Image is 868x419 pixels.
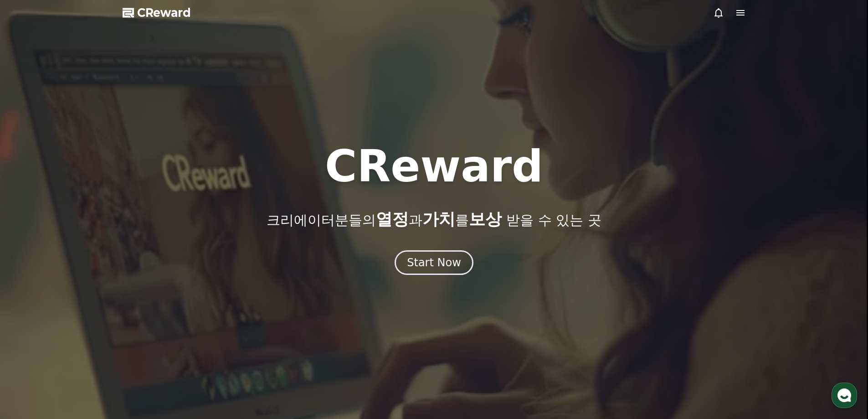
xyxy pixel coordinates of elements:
a: CReward [123,5,191,20]
span: 홈 [29,303,34,310]
span: 설정 [141,303,152,310]
h1: CReward [325,145,543,188]
span: 대화 [83,303,94,310]
span: 보상 [469,210,502,228]
div: Start Now [407,255,461,270]
p: 크리에이터분들의 과 를 받을 수 있는 곳 [267,210,601,228]
span: 열정 [376,210,409,228]
span: CReward [137,5,191,20]
span: 가치 [422,210,455,228]
a: 홈 [3,289,60,312]
a: Start Now [395,259,473,268]
a: 대화 [60,289,118,312]
a: 설정 [118,289,175,312]
button: Start Now [395,250,473,275]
